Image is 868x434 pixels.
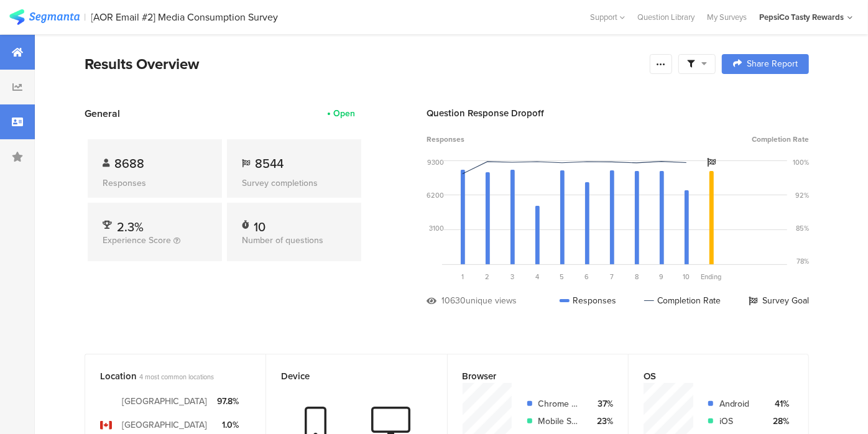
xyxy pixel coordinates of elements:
div: 23% [591,415,613,428]
span: Responses [427,134,464,145]
div: Mobile Safari [538,415,581,428]
div: Chrome Mobile [538,397,581,410]
div: iOS [719,415,758,428]
span: 2.3% [117,218,144,236]
span: 9 [660,272,664,282]
div: OS [644,369,773,383]
div: Question Response Dropoff [427,106,809,120]
span: Number of questions [242,234,323,247]
div: 97.8% [217,395,239,408]
div: Completion Rate [644,294,721,307]
div: Device [281,369,411,383]
div: | [85,10,86,24]
span: 8688 [114,154,144,173]
span: 2 [486,272,490,282]
span: Completion Rate [752,134,809,145]
div: 92% [795,190,809,200]
span: 5 [560,272,565,282]
span: 8 [635,272,639,282]
div: Support [590,7,625,27]
div: Responses [103,177,207,190]
div: 41% [768,397,790,410]
div: 37% [591,397,613,410]
div: Results Overview [85,53,644,75]
a: Question Library [631,11,701,23]
div: 85% [796,223,809,233]
a: My Surveys [701,11,753,23]
div: 1.0% [217,418,239,432]
span: 8544 [255,154,284,173]
span: General [85,106,120,121]
span: 4 most common locations [139,372,214,382]
div: 6200 [427,190,444,200]
div: Survey completions [242,177,346,190]
div: 100% [793,157,809,167]
div: 10630 [441,294,466,307]
div: PepsiCo Tasty Rewards [759,11,844,23]
div: Browser [463,369,593,383]
div: 28% [768,415,790,428]
div: [AOR Email #2] Media Consumption Survey [91,11,279,23]
span: Share Report [747,60,798,68]
div: [GEOGRAPHIC_DATA] [122,395,207,408]
div: 78% [796,256,809,266]
img: segmanta logo [9,9,80,25]
div: Open [333,107,355,120]
span: 1 [461,272,464,282]
div: unique views [466,294,517,307]
span: Experience Score [103,234,171,247]
i: Survey Goal [707,158,716,167]
span: 10 [683,272,690,282]
span: 6 [585,272,589,282]
span: 7 [610,272,614,282]
span: 4 [535,272,539,282]
div: 3100 [429,223,444,233]
div: Responses [560,294,616,307]
div: Android [719,397,758,410]
div: 9300 [427,157,444,167]
div: Ending [699,272,724,282]
div: Survey Goal [749,294,809,307]
div: Location [100,369,230,383]
div: [GEOGRAPHIC_DATA] [122,418,207,432]
span: 3 [510,272,514,282]
div: 10 [254,218,265,230]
